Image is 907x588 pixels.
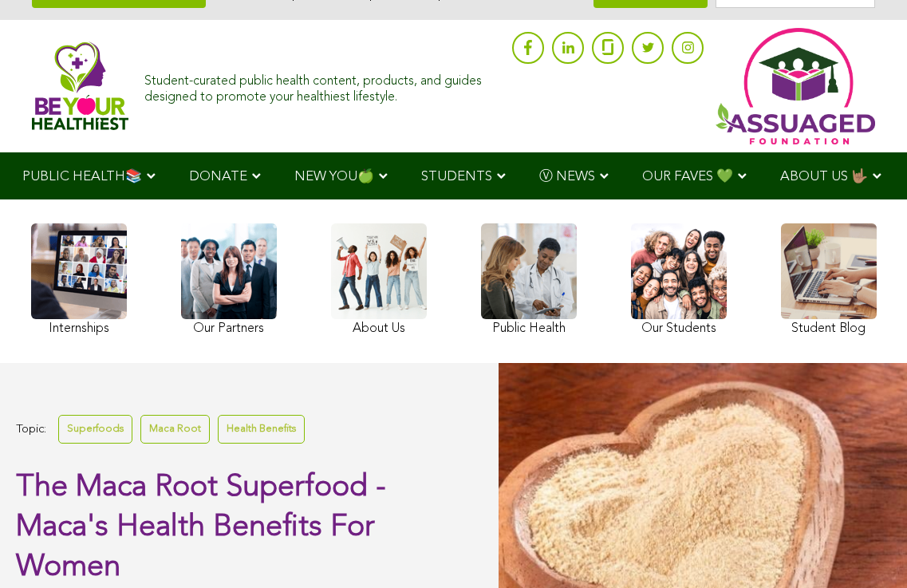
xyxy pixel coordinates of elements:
[144,66,504,105] div: Student-curated public health content, products, and guides designed to promote your healthiest l...
[32,41,128,130] img: Assuaged
[827,511,907,588] iframe: Chat Widget
[58,415,132,443] a: Superfoods
[16,472,386,582] span: The Maca Root Superfood - Maca's Health Benefits For Women
[780,170,868,184] span: ABOUT US 🤟🏽
[421,170,492,184] span: STUDENTS
[140,415,210,443] a: Maca Root
[16,419,46,440] span: Topic:
[539,170,595,184] span: Ⓥ NEWS
[294,170,374,184] span: NEW YOU🍏
[716,28,875,144] img: Assuaged App
[189,170,247,184] span: DONATE
[218,415,305,443] a: Health Benefits
[602,39,613,55] img: glassdoor
[22,170,142,184] span: PUBLIC HEALTH📚
[642,170,733,184] span: OUR FAVES 💚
